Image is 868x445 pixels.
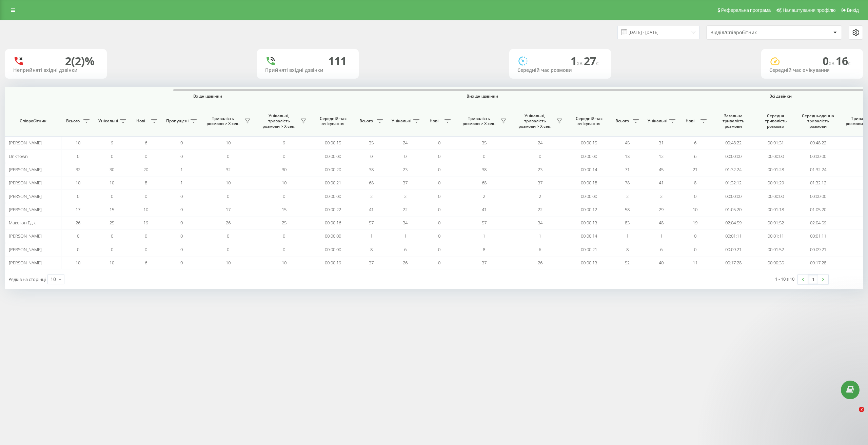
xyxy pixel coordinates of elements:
[483,193,485,199] span: 2
[626,246,629,252] span: 8
[370,153,373,159] span: 0
[568,189,610,203] td: 00:00:00
[77,233,79,239] span: 0
[659,166,664,173] span: 45
[312,149,354,163] td: 00:00:00
[712,256,754,269] td: 00:17:28
[459,116,498,126] span: Тривалість розмови > Х сек.
[9,166,42,173] span: [PERSON_NAME]
[717,113,749,129] span: Загальна тривалість розмови
[483,233,485,239] span: 1
[625,260,630,266] span: 52
[659,206,664,213] span: 29
[143,166,148,173] span: 20
[693,166,697,173] span: 21
[573,116,605,126] span: Середній час очікування
[65,55,95,67] div: 2 (2)%
[358,118,375,124] span: Всього
[759,113,792,129] span: Середня тривалість розмови
[568,229,610,243] td: 00:00:14
[111,246,113,252] span: 0
[132,118,149,124] span: Нові
[712,243,754,256] td: 00:09:21
[51,276,56,283] div: 10
[693,220,697,226] span: 19
[754,136,797,149] td: 00:01:31
[283,246,285,252] span: 0
[110,180,114,186] span: 10
[426,118,442,124] span: Нові
[577,59,584,67] span: хв
[9,180,42,186] span: [PERSON_NAME]
[517,67,603,73] div: Середній час розмови
[568,136,610,149] td: 00:00:15
[626,233,629,239] span: 1
[282,180,287,186] span: 10
[769,67,855,73] div: Середній час очікування
[682,118,698,124] span: Нові
[754,203,797,216] td: 00:01:18
[538,206,542,213] span: 22
[538,220,542,226] span: 34
[797,229,839,243] td: 00:01:11
[802,113,834,129] span: Середньоденна тривалість розмови
[625,206,630,213] span: 58
[369,260,374,266] span: 37
[783,7,835,13] span: Налаштування профілю
[568,149,610,163] td: 00:00:00
[145,233,147,239] span: 0
[754,256,797,269] td: 00:00:35
[259,113,298,129] span: Унікальні, тривалість розмови > Х сек.
[145,153,147,159] span: 0
[180,153,183,159] span: 0
[438,246,440,252] span: 0
[312,176,354,189] td: 00:00:21
[226,166,231,173] span: 32
[754,216,797,229] td: 00:01:52
[404,193,407,199] span: 2
[797,216,839,229] td: 02:04:59
[823,54,836,68] span: 0
[111,193,113,199] span: 0
[328,55,347,67] div: 111
[9,193,42,199] span: [PERSON_NAME]
[712,149,754,163] td: 00:00:00
[625,166,630,173] span: 71
[754,189,797,203] td: 00:00:00
[596,59,599,67] span: c
[369,140,374,146] span: 35
[659,260,664,266] span: 40
[312,229,354,243] td: 00:00:00
[438,206,440,213] span: 0
[404,233,407,239] span: 1
[438,220,440,226] span: 0
[9,246,42,252] span: [PERSON_NAME]
[403,206,408,213] span: 22
[797,243,839,256] td: 00:09:21
[180,166,183,173] span: 1
[283,233,285,239] span: 0
[369,180,374,186] span: 68
[482,140,487,146] span: 35
[797,149,839,163] td: 00:00:00
[403,166,408,173] span: 23
[859,407,864,412] span: 2
[403,180,408,186] span: 37
[283,140,285,146] span: 9
[659,180,664,186] span: 41
[438,140,440,146] span: 0
[76,180,80,186] span: 10
[76,140,80,146] span: 10
[312,136,354,149] td: 00:00:15
[538,180,542,186] span: 37
[438,233,440,239] span: 0
[438,260,440,266] span: 0
[438,166,440,173] span: 0
[283,153,285,159] span: 0
[568,203,610,216] td: 00:00:12
[538,260,542,266] span: 26
[226,220,231,226] span: 26
[9,140,42,146] span: [PERSON_NAME]
[483,153,485,159] span: 0
[110,166,114,173] span: 30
